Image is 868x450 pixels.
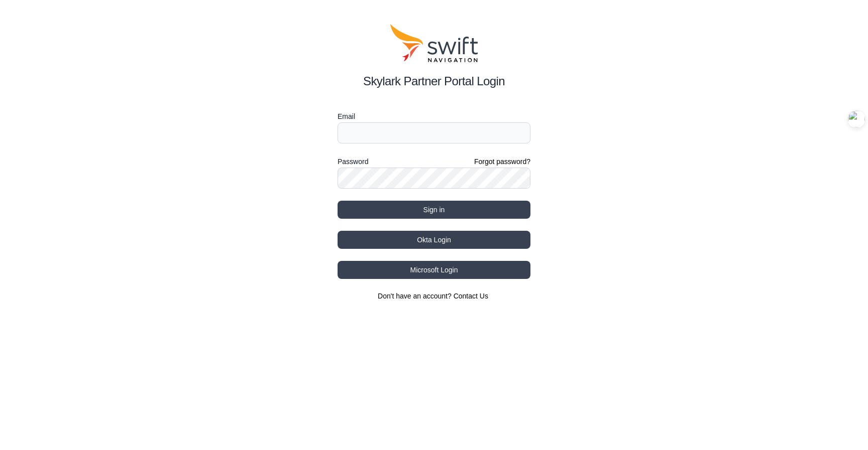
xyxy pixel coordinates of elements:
a: Contact Us [454,292,488,300]
button: Microsoft Login [338,261,530,279]
button: Okta Login [338,231,530,249]
a: Forgot password? [474,157,530,167]
label: Password [338,156,368,168]
h2: Skylark Partner Portal Login [338,72,530,90]
section: Don't have an account? [338,291,530,301]
button: Sign in [338,201,530,219]
label: Email [338,110,530,122]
